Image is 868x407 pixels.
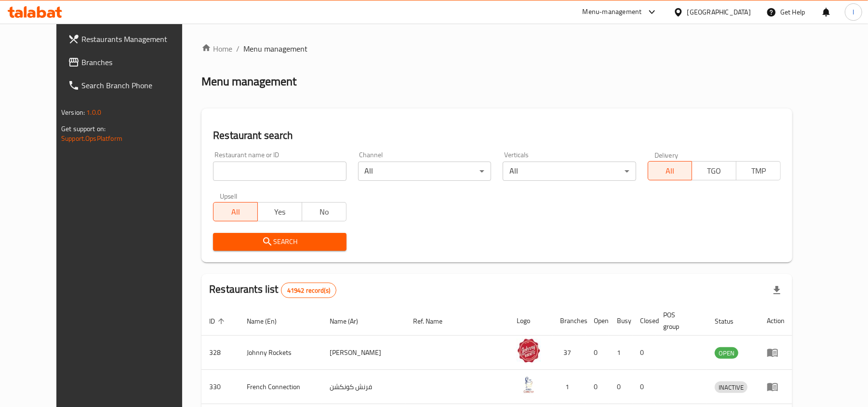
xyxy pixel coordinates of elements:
div: Total records count [281,283,336,298]
span: INACTIVE [715,382,748,393]
div: [GEOGRAPHIC_DATA] [687,7,751,17]
span: TMP [740,164,777,178]
th: Open [586,306,609,336]
span: All [652,164,689,178]
th: Logo [509,306,552,336]
td: [PERSON_NAME] [322,336,406,370]
span: Ref. Name [414,315,455,327]
div: Menu [767,381,785,393]
th: Closed [632,306,655,336]
button: No [302,202,347,221]
span: Restaurants Management [81,33,194,45]
li: / [236,43,240,54]
span: TGO [696,164,733,178]
th: Busy [609,306,632,336]
h2: Restaurant search [213,128,781,143]
button: All [648,161,693,180]
span: Branches [81,56,194,68]
span: POS group [663,309,695,332]
a: Support.OpsPlatform [61,132,122,145]
th: Action [759,306,792,336]
a: Branches [60,51,201,74]
span: Name (Ar) [330,315,371,327]
div: Export file [765,279,788,302]
td: French Connection [239,370,322,404]
nav: breadcrumb [201,43,792,54]
div: Menu [767,347,785,358]
td: 0 [632,336,655,370]
div: Menu-management [583,6,642,18]
div: All [358,162,491,181]
img: Johnny Rockets [517,339,541,363]
img: French Connection [517,373,541,397]
span: ID [209,315,227,327]
td: 328 [201,336,239,370]
td: 37 [552,336,586,370]
label: Upsell [220,192,238,199]
span: Name (En) [247,315,289,327]
span: l [853,7,854,17]
th: Branches [552,306,586,336]
span: Menu management [243,43,307,54]
td: فرنش كونكشن [322,370,406,404]
td: 0 [586,370,609,404]
td: 0 [632,370,655,404]
span: Search Branch Phone [81,80,194,91]
button: All [213,202,258,221]
h2: Restaurants list [209,282,336,298]
span: Version: [61,106,85,119]
div: All [503,162,636,181]
span: Search [221,236,338,248]
button: Yes [257,202,302,221]
td: 330 [201,370,239,404]
input: Search for restaurant name or ID.. [213,162,346,181]
span: OPEN [715,348,738,359]
button: TMP [736,161,781,180]
a: Restaurants Management [60,27,201,51]
a: Home [201,43,232,54]
label: Delivery [654,151,679,158]
td: 0 [586,336,609,370]
div: INACTIVE [715,381,748,393]
td: 0 [609,370,632,404]
span: 1.0.0 [86,106,101,119]
td: 1 [609,336,632,370]
td: 1 [552,370,586,404]
span: Get support on: [61,122,106,135]
span: Yes [262,205,298,219]
button: TGO [692,161,736,180]
a: Search Branch Phone [60,74,201,97]
span: No [306,205,343,219]
h2: Menu management [201,74,296,89]
span: All [217,205,254,219]
span: 41942 record(s) [281,286,336,295]
span: Status [715,315,746,327]
td: Johnny Rockets [239,336,322,370]
button: Search [213,233,346,251]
